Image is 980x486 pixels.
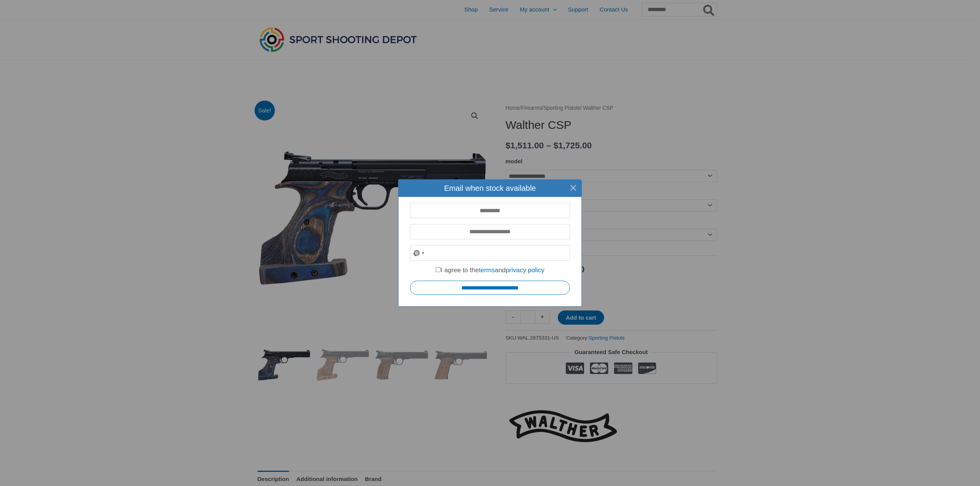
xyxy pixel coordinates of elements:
button: Selected country [410,245,428,260]
h4: Email when stock available [404,184,576,193]
a: terms [479,267,495,274]
label: I agree to the and [436,267,544,274]
input: I agree to thetermsandprivacy policy [436,267,441,272]
a: privacy policy [506,267,544,274]
button: Close this dialog [565,179,582,197]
